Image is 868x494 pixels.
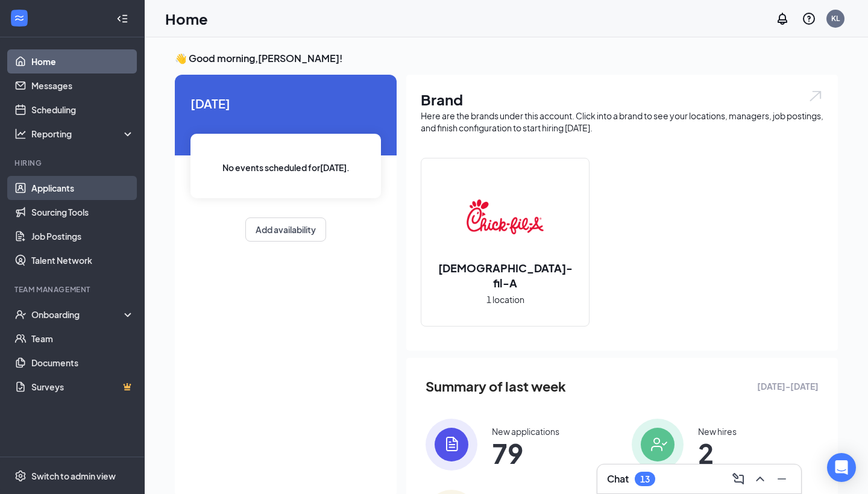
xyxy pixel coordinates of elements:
a: Sourcing Tools [31,200,134,224]
img: icon [632,419,684,471]
div: Reporting [31,128,135,140]
a: Talent Network [31,248,134,272]
div: KL [831,13,840,23]
span: [DATE] [190,94,381,113]
span: 1 location [486,293,524,306]
a: Documents [31,351,134,375]
h3: 👋 Good morning, [PERSON_NAME] ! [175,52,838,65]
h3: Chat [607,472,629,486]
div: Here are the brands under this account. Click into a brand to see your locations, managers, job p... [421,110,823,134]
a: Home [31,49,134,73]
div: 13 [640,474,650,484]
span: [DATE] - [DATE] [757,380,819,393]
h2: [DEMOGRAPHIC_DATA]-fil-A [421,260,589,290]
a: Team [31,327,134,351]
div: Hiring [14,158,132,168]
a: Scheduling [31,98,134,122]
img: Chick-fil-A [467,178,544,255]
button: Minimize [772,469,791,489]
svg: UserCheck [14,308,27,320]
svg: Collapse [116,13,128,25]
a: Job Postings [31,224,134,248]
div: New applications [492,425,559,437]
svg: QuestionInfo [802,11,816,26]
div: New hires [698,425,737,437]
span: Summary of last week [426,376,566,397]
div: Switch to admin view [31,470,116,482]
a: Applicants [31,176,134,200]
span: No events scheduled for [DATE] . [222,161,350,174]
svg: Analysis [14,128,27,140]
a: SurveysCrown [31,375,134,399]
div: Open Intercom Messenger [827,453,856,482]
button: Add availability [245,217,326,242]
a: Messages [31,73,134,98]
span: 79 [492,442,559,464]
svg: Settings [14,470,27,482]
h1: Brand [421,89,823,110]
svg: ComposeMessage [731,472,746,486]
div: Team Management [14,284,132,295]
h1: Home [165,8,208,29]
svg: WorkstreamLogo [13,12,25,24]
button: ComposeMessage [729,469,748,489]
img: icon [426,419,477,471]
svg: Notifications [775,11,790,26]
button: ChevronUp [750,469,770,489]
span: 2 [698,442,737,464]
svg: ChevronUp [753,472,767,486]
img: open.6027fd2a22e1237b5b06.svg [808,89,823,103]
div: Onboarding [31,308,124,320]
svg: Minimize [775,472,789,486]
